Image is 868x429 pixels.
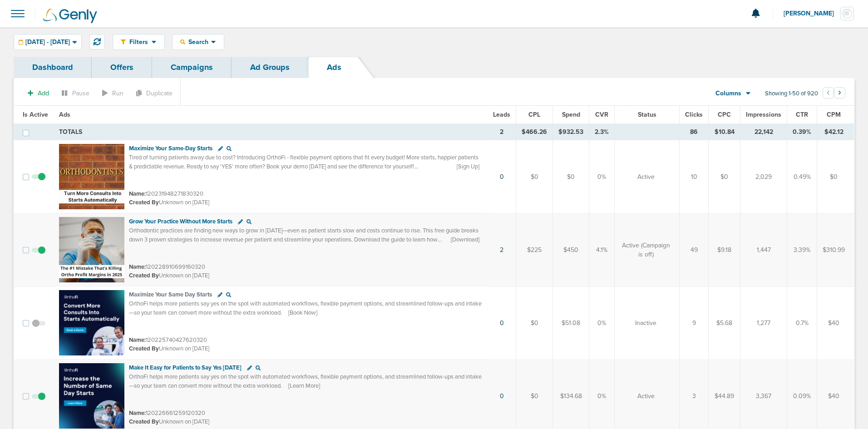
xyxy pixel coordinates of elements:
td: $225 [516,213,553,286]
a: 0 [500,173,504,181]
span: Orthodontic practices are finding new ways to grow in [DATE]—even as patient starts slow and cost... [129,227,478,252]
span: Active [637,173,655,182]
span: Created By [129,199,159,206]
td: $310.99 [817,213,854,286]
span: Clicks [685,111,703,118]
a: 2 [500,246,503,254]
span: Active (Campaign is off) [620,241,671,259]
a: Ad Groups [232,57,308,78]
small: Unknown on [DATE] [129,198,209,207]
td: 10 [680,140,709,214]
td: $40 [817,286,854,360]
span: Showing 1-50 of 920 [765,90,818,98]
a: Campaigns [152,57,232,78]
small: 120231948271830320 [129,190,203,197]
td: 2.3% [589,124,615,140]
td: 0% [589,286,615,360]
small: Unknown on [DATE] [129,271,209,280]
td: $42.12 [817,124,854,140]
td: $0 [709,140,740,214]
td: 9 [680,286,709,360]
td: $10.84 [709,124,740,140]
span: Name: [129,190,146,197]
span: Spend [562,111,580,118]
button: Add [23,87,54,100]
td: 4.1% [589,213,615,286]
span: [DATE] - [DATE] [25,39,70,45]
span: [PERSON_NAME] [784,10,840,17]
small: 120228910699160320 [129,263,205,271]
a: Ads [308,57,360,78]
span: Leads [493,111,510,118]
small: 120225740427620320 [129,336,207,344]
span: Is Active [23,111,48,118]
img: Ad image [59,217,124,282]
small: Unknown on [DATE] [129,418,209,426]
img: Ad image [59,363,124,429]
span: Maximize Your Same-Day Starts [129,145,212,152]
a: 0 [500,392,504,400]
td: 0.7% [787,286,817,360]
td: $9.18 [709,213,740,286]
td: $450 [553,213,589,286]
td: TOTALS [54,124,488,140]
span: [Download] [451,236,479,244]
span: CPL [528,111,540,118]
td: $5.68 [709,286,740,360]
td: $0 [817,140,854,214]
button: Go to next page [834,87,845,99]
td: $0 [516,140,553,214]
span: CVR [595,111,608,118]
img: Ad image [59,290,124,355]
img: Genly [43,9,97,23]
td: 0% [589,140,615,214]
td: 0.39% [787,124,817,140]
span: Created By [129,272,159,279]
span: Grow Your Practice Without More Starts [129,218,232,225]
a: 0 [500,319,504,327]
span: Name: [129,409,146,417]
span: Name: [129,336,146,344]
td: 3.39% [787,213,817,286]
span: Created By [129,345,159,352]
td: 22,142 [740,124,787,140]
span: Filters [126,38,152,46]
span: OrthoFi helps more patients say yes on the spot with automated workflows, flexible payment option... [129,300,482,316]
td: 86 [680,124,709,140]
span: CTR [796,111,808,118]
td: $51.08 [553,286,589,360]
span: OrthoFi helps more patients say yes on the spot with automated workflows, flexible payment option... [129,373,482,390]
td: 2 [488,124,516,140]
span: Search [185,38,211,46]
span: Created By [129,418,159,425]
td: $932.53 [553,124,589,140]
span: Ads [59,111,70,118]
span: Columns [715,89,741,98]
img: Ad image [59,144,124,209]
span: [Book Now] [288,309,317,317]
td: $0 [553,140,589,214]
span: Impressions [746,111,781,118]
small: 120226661259120320 [129,409,205,417]
a: Dashboard [14,57,92,78]
td: 1,277 [740,286,787,360]
span: Tired of turning patients away due to cost? Introducing OrthoFi - flexible payment options that f... [129,154,478,170]
span: CPC [718,111,731,118]
td: $466.26 [516,124,553,140]
span: Maximize Your Same Day Starts [129,291,212,298]
span: Make It Easy for Patients to Say Yes [DATE] [129,364,242,371]
ul: Pagination [823,89,845,99]
span: Active [637,392,655,401]
td: 49 [680,213,709,286]
span: Add [38,89,49,97]
small: Unknown on [DATE] [129,345,209,353]
td: 0.49% [787,140,817,214]
span: CPM [827,111,841,118]
span: [Sign Up] [457,163,479,171]
span: Status [638,111,656,118]
td: 1,447 [740,213,787,286]
td: 2,029 [740,140,787,214]
span: [Learn More] [288,382,320,390]
span: Name: [129,263,146,271]
td: $0 [516,286,553,360]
